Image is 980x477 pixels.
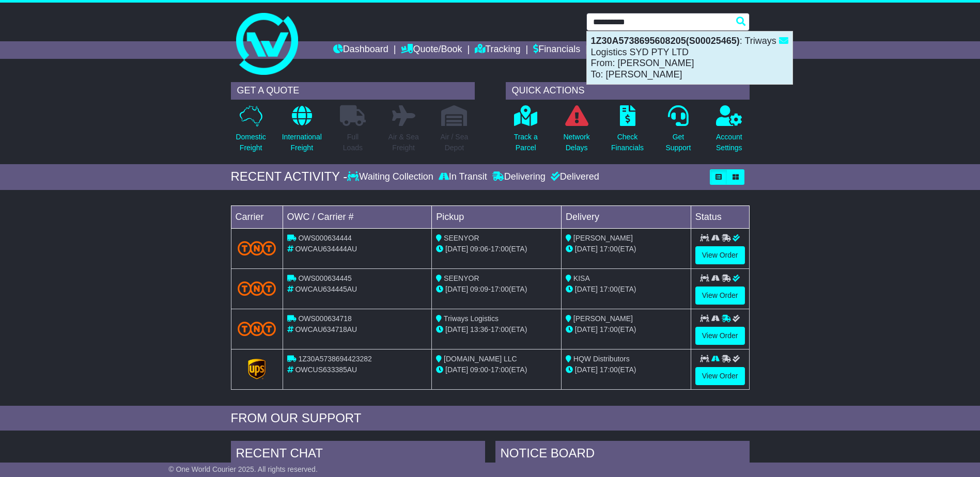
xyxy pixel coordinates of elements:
span: 1Z30A5738694423282 [298,355,371,363]
div: FROM OUR SUPPORT [231,411,750,426]
span: [DATE] [575,325,598,333]
div: (ETA) [566,324,687,335]
span: [PERSON_NAME] [573,314,633,323]
span: 17:00 [491,365,509,374]
a: Financials [533,41,580,59]
span: [DATE] [575,365,598,374]
span: 09:00 [470,365,488,374]
div: NOTICE BOARD [495,441,750,469]
a: CheckFinancials [611,105,644,159]
div: Waiting Collection [347,171,435,183]
span: 17:00 [600,325,618,333]
img: TNT_Domestic.png [238,281,276,295]
span: [PERSON_NAME] [573,234,633,242]
a: Dashboard [333,41,388,59]
span: OWCAU634445AU [295,285,357,293]
div: In Transit [436,171,490,183]
div: - (ETA) [436,284,557,295]
div: Delivered [548,171,599,183]
p: Track a Parcel [514,132,538,153]
span: OWS000634444 [298,234,352,242]
span: OWCUS633385AU [295,365,357,374]
span: OWCAU634718AU [295,325,357,333]
a: View Order [695,287,745,305]
a: Quote/Book [401,41,462,59]
a: GetSupport [665,105,691,159]
span: [DATE] [445,325,468,333]
span: © One World Courier 2025. All rights reserved. [168,465,318,473]
div: : Triways Logistics SYD PTY LTD From: [PERSON_NAME] To: [PERSON_NAME] [587,31,792,84]
a: View Order [695,327,745,345]
p: Network Delays [563,132,589,153]
span: 17:00 [600,365,618,374]
span: OWCAU634444AU [295,245,357,253]
a: AccountSettings [715,105,743,159]
div: GET A QUOTE [231,82,475,100]
span: KISA [573,274,590,282]
td: Pickup [432,205,562,228]
span: 17:00 [491,285,509,293]
p: Full Loads [340,132,366,153]
strong: 1Z30A5738695608205(S00025465) [591,36,740,46]
td: Carrier [231,205,283,228]
p: International Freight [282,132,322,153]
div: - (ETA) [436,364,557,375]
a: View Order [695,367,745,385]
span: [DOMAIN_NAME] LLC [444,355,517,363]
img: TNT_Domestic.png [238,241,276,255]
td: Status [691,205,749,228]
span: 17:00 [600,285,618,293]
span: 09:09 [470,285,488,293]
span: OWS000634445 [298,274,352,282]
span: SEENYOR [444,274,479,282]
a: DomesticFreight [235,105,266,159]
span: 17:00 [491,325,509,333]
div: (ETA) [566,244,687,255]
p: Air & Sea Freight [388,132,419,153]
span: [DATE] [445,285,468,293]
span: [DATE] [575,245,598,253]
p: Get Support [665,132,691,153]
img: TNT_Domestic.png [238,322,276,336]
div: RECENT ACTIVITY - [231,169,348,184]
p: Check Financials [611,132,644,153]
div: (ETA) [566,284,687,295]
div: Delivering [490,171,548,183]
a: View Order [695,246,745,264]
a: Track aParcel [514,105,538,159]
span: HQW Distributors [573,355,630,363]
div: - (ETA) [436,324,557,335]
a: Tracking [475,41,520,59]
span: 13:36 [470,325,488,333]
div: RECENT CHAT [231,441,485,469]
span: SEENYOR [444,234,479,242]
p: Account Settings [716,132,742,153]
span: 17:00 [600,245,618,253]
a: InternationalFreight [282,105,322,159]
a: NetworkDelays [563,105,590,159]
span: 17:00 [491,245,509,253]
span: [DATE] [575,285,598,293]
div: (ETA) [566,364,687,375]
div: QUICK ACTIONS [506,82,750,100]
span: [DATE] [445,245,468,253]
p: Domestic Freight [236,132,266,153]
p: Air / Sea Depot [441,132,469,153]
span: Triways Logistics [444,314,499,323]
img: GetCarrierServiceLogo [248,359,266,379]
td: OWC / Carrier # [283,205,432,228]
span: [DATE] [445,365,468,374]
div: - (ETA) [436,244,557,255]
span: 09:06 [470,245,488,253]
span: OWS000634718 [298,314,352,323]
td: Delivery [561,205,691,228]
